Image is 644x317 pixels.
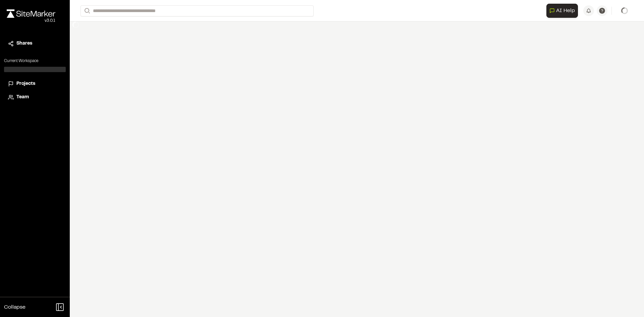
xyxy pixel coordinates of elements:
[8,94,62,101] a: Team
[80,5,93,16] button: Search
[8,40,62,47] a: Shares
[7,9,55,18] img: rebrand.png
[546,4,581,18] div: Open AI Assistant
[4,303,25,311] span: Collapse
[7,18,55,24] div: Oh geez...please don't...
[556,7,575,15] span: AI Help
[4,58,66,64] p: Current Workspace
[8,80,62,88] a: Projects
[546,4,578,18] button: Open AI Assistant
[16,80,35,88] span: Projects
[16,40,32,47] span: Shares
[16,94,29,101] span: Team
